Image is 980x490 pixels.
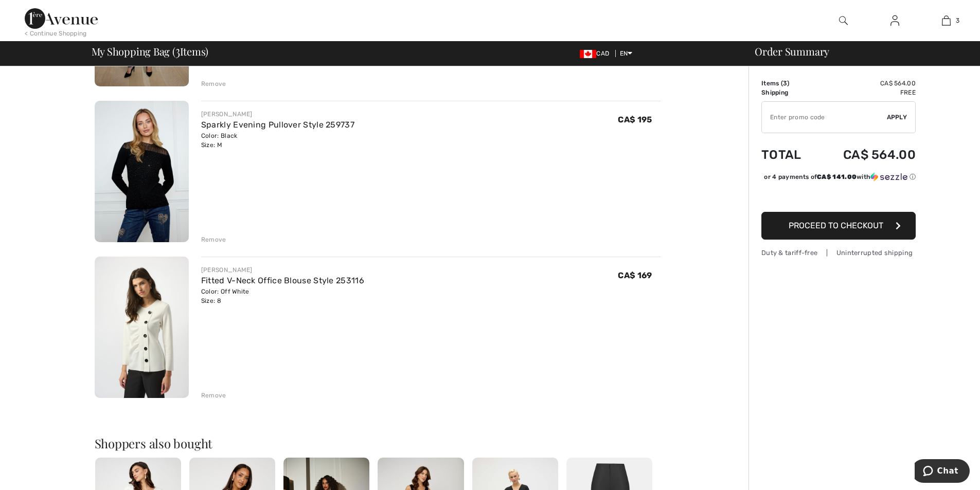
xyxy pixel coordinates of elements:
[887,113,907,122] span: Apply
[618,270,652,280] span: CA$ 169
[761,88,816,97] td: Shipping
[25,29,87,38] div: < Continue Shopping
[620,50,633,57] span: EN
[761,172,916,185] div: or 4 payments ofCA$ 141.00withSezzle Click to learn more about Sezzle
[175,44,180,57] span: 3
[201,120,354,130] a: Sparkly Evening Pullover Style 259737
[92,46,209,57] span: My Shopping Bag ( Items)
[95,437,661,449] h2: Shoppers also bought
[201,110,354,119] div: [PERSON_NAME]
[201,265,364,275] div: [PERSON_NAME]
[870,172,907,182] img: Sezzle
[742,46,974,57] div: Order Summary
[789,221,883,230] span: Proceed to Checkout
[25,8,98,29] img: 1ère Avenue
[816,137,916,172] td: CA$ 564.00
[921,14,971,27] a: 3
[761,248,916,258] div: Duty & tariff-free | Uninterrupted shipping
[201,287,364,305] div: Color: Off White Size: 8
[201,391,226,400] div: Remove
[761,212,916,240] button: Proceed to Checkout
[915,459,970,485] iframe: Opens a widget where you can chat to one of our agents
[580,50,613,57] span: CAD
[95,257,189,398] img: Fitted V-Neck Office Blouse Style 253116
[839,14,848,27] img: search the website
[761,137,816,172] td: Total
[816,79,916,88] td: CA$ 564.00
[201,276,364,285] a: Fitted V-Neck Office Blouse Style 253116
[764,172,916,182] div: or 4 payments of with
[201,79,226,88] div: Remove
[956,16,959,25] span: 3
[890,14,899,27] img: My Info
[817,173,857,180] span: CA$ 141.00
[761,79,816,88] td: Items ( )
[942,14,951,27] img: My Bag
[201,131,354,150] div: Color: Black Size: M
[95,101,189,242] img: Sparkly Evening Pullover Style 259737
[201,235,226,244] div: Remove
[761,185,916,208] iframe: PayPal-paypal
[580,50,596,58] img: Canadian Dollar
[783,80,787,87] span: 3
[618,115,652,124] span: CA$ 195
[882,14,907,27] a: Sign In
[816,88,916,97] td: Free
[762,102,887,133] input: Promo code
